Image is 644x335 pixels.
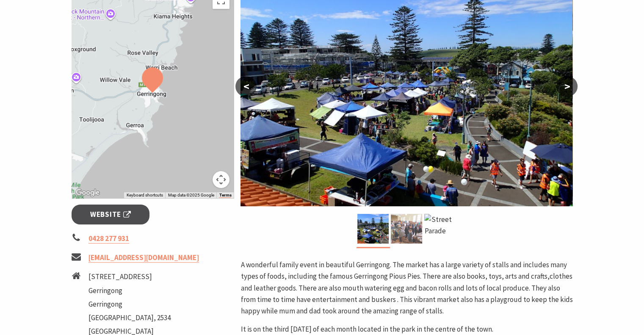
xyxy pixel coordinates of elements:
[72,205,150,224] a: Website
[74,187,102,198] img: Google
[556,76,578,97] button: >
[126,192,163,198] button: Keyboard shortcuts
[88,271,171,282] li: [STREET_ADDRESS]
[88,234,129,244] a: 0428 277 931
[235,76,257,97] button: <
[168,193,214,197] span: Map data ©2025 Google
[90,209,131,220] span: Website
[88,312,171,324] li: [GEOGRAPHIC_DATA], 2534
[240,259,572,317] p: A wonderful family event in beautiful Gerringong. The market has a large variety of stalls and in...
[213,171,229,188] button: Map camera controls
[88,285,171,296] li: Gerringong
[219,193,231,198] a: Terms (opens in new tab)
[88,253,199,263] a: [EMAIL_ADDRESS][DOMAIN_NAME]
[424,214,456,244] img: Street Parade
[88,299,171,310] li: Gerringong
[391,214,422,244] img: Gerringong Town Hall
[357,214,389,244] img: Christmas Market and Street Parade
[74,187,102,198] a: Open this area in Google Maps (opens a new window)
